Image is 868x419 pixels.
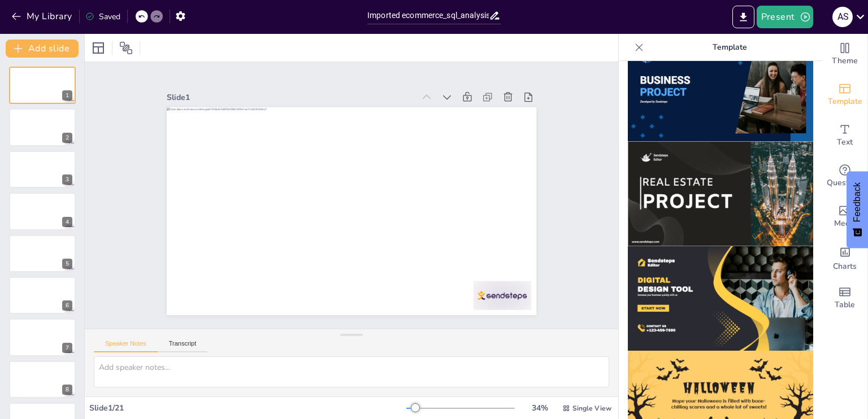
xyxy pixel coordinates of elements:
[732,6,754,28] button: Export to PowerPoint
[62,259,72,269] div: 5
[9,151,76,188] div: 3
[62,174,72,185] div: 3
[9,193,76,230] div: 4
[8,7,77,25] button: My Library
[847,171,868,248] button: Feedback - Show survey
[648,34,811,61] p: Template
[835,299,855,311] span: Table
[9,235,76,272] div: 5
[822,75,867,115] div: Add ready made slides
[9,67,76,104] div: 1
[822,197,867,237] div: Add images, graphics, shapes or video
[62,133,72,143] div: 2
[852,182,862,222] span: Feedback
[834,217,856,230] span: Media
[526,403,553,413] div: 34 %
[822,156,867,197] div: Get real-time input from your audience
[832,55,858,67] span: Theme
[85,11,120,22] div: Saved
[832,7,853,27] div: A S
[822,237,867,278] div: Add charts and graphs
[628,142,813,246] img: thumb-11.png
[572,404,611,413] span: Single View
[62,343,72,353] div: 7
[94,340,158,352] button: Speaker Notes
[9,361,76,398] div: 8
[62,217,72,227] div: 4
[628,37,813,142] img: thumb-10.png
[9,108,76,146] div: 2
[62,90,72,101] div: 1
[367,7,489,24] input: Insert title
[822,34,867,75] div: Change the overall theme
[827,177,863,189] span: Questions
[9,277,76,314] div: 6
[62,385,72,395] div: 8
[822,115,867,156] div: Add text boxes
[119,41,133,55] span: Position
[628,246,813,351] img: thumb-12.png
[828,95,862,108] span: Template
[832,6,853,28] button: A S
[89,39,107,57] div: Layout
[158,340,208,352] button: Transcript
[89,403,406,413] div: Slide 1 / 21
[6,40,79,58] button: Add slide
[9,318,76,356] div: 7
[837,136,853,149] span: Text
[822,278,867,318] div: Add a table
[833,260,857,273] span: Charts
[757,6,813,28] button: Present
[257,3,463,157] div: Slide 1
[62,300,72,311] div: 6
